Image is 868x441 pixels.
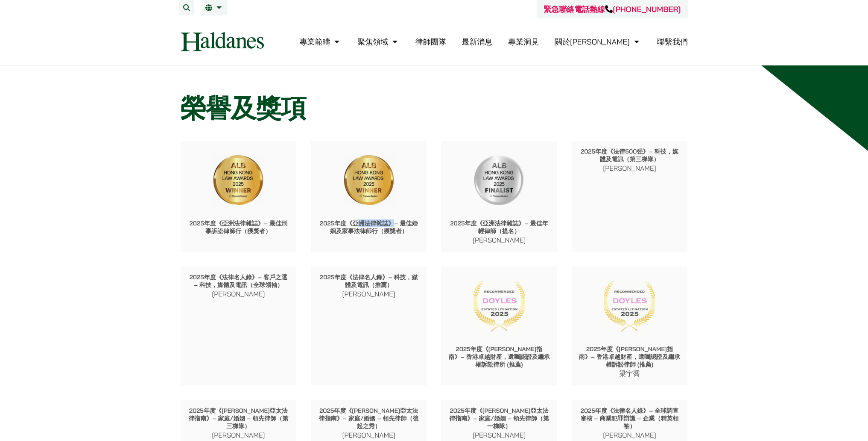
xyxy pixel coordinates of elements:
p: 2025年度《法律名人錄》– 客戶之選 – 科技，媒體及電訊（全球領袖） [187,273,290,289]
p: 2025年度《亞洲法律雜誌》– 最佳婚姻及家事法律師行（獲獎者） [318,219,420,235]
a: 關於何敦 [555,37,641,47]
p: [PERSON_NAME] [448,235,550,245]
p: [PERSON_NAME] [579,430,681,440]
p: 2025年度《[PERSON_NAME]亞太法律指南》– 家庭/婚姻 – 領先律師（後起之秀） [318,407,420,430]
p: 2025年度《法律名人錄》– 全球調查審核 – 商業犯罪辯護 – 企業（精英領袖） [579,407,681,430]
a: 繁 [205,4,224,11]
p: [PERSON_NAME] [318,430,420,440]
p: 2025年度《法律名人錄》– 科技，媒體及電訊（推薦） [318,273,420,289]
p: [PERSON_NAME] [318,289,420,299]
p: 梁宇喬 [579,368,681,379]
p: 2025年度《法律500强》– 科技，媒體及電訊（第三梯隊） [579,148,681,163]
a: 專業洞見 [508,37,539,47]
a: 緊急聯絡電話熱線[PHONE_NUMBER] [544,4,681,14]
p: 2025年度《[PERSON_NAME]指南》– 香港卓越財產，遺囑認證及繼承權訴訟律師 (推薦) [579,345,681,368]
a: 最新消息 [462,37,492,47]
h1: 榮譽及獎項 [181,93,688,124]
img: Logo of Haldanes [181,32,264,51]
p: [PERSON_NAME] [448,430,550,440]
a: 律師團隊 [415,37,446,47]
p: [PERSON_NAME] [579,163,681,173]
p: 2025年度《[PERSON_NAME]亞太法律指南》– 家庭/婚姻 – 領先律師（第一梯隊） [448,407,550,430]
a: 聯繫我們 [657,37,688,47]
p: 2025年度《[PERSON_NAME]亞太法律指南》– 家庭/婚姻 – 領先律師（第三梯隊） [187,407,290,430]
p: 2025年度《亞洲法律雜誌》– 最佳刑事訴訟律師行（獲獎者） [187,219,290,235]
p: 2025年度《[PERSON_NAME]指南》– 香港卓越財產，遺囑認證及繼承權訴訟律所 (推薦) [448,345,550,368]
p: [PERSON_NAME] [187,289,290,299]
a: 聚焦領域 [357,37,400,47]
a: 專業範疇 [299,37,342,47]
p: [PERSON_NAME] [187,430,290,440]
p: 2025年度《亞洲法律雜誌》– 最佳年輕律師（提名） [448,219,550,235]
